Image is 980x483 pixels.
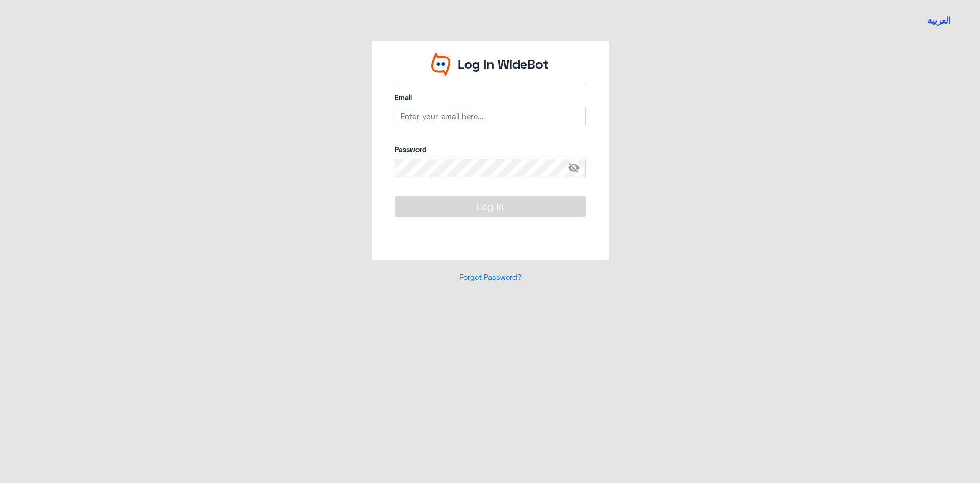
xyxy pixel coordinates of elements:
[927,14,951,27] button: العربية
[431,52,451,76] img: Widebot Logo
[459,272,521,281] a: Forgot Password?
[395,92,586,103] label: Email
[395,196,586,217] button: Log In
[568,159,586,177] span: visibility_off
[395,144,586,155] label: Password
[458,55,549,74] p: Log In WideBot
[921,8,957,33] a: Switch language
[395,107,586,125] input: Enter your email here...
